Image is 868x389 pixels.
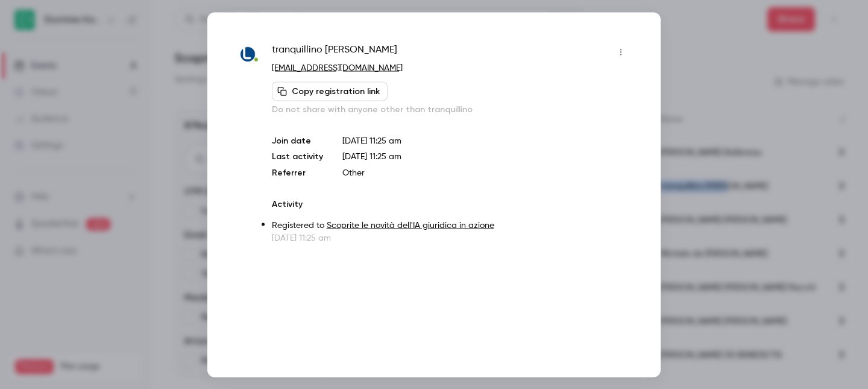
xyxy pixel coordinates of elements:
p: Join date [272,134,323,147]
span: tranquillino [PERSON_NAME] [272,42,397,62]
span: [DATE] 11:25 am [342,152,401,160]
button: Copy registration link [272,81,388,101]
p: Do not share with anyone other than tranquillino [272,103,631,115]
a: [EMAIL_ADDRESS][DOMAIN_NAME] [272,63,403,72]
p: [DATE] 11:25 am [342,134,631,147]
p: Registered to [272,219,631,232]
a: Scoprite le novità dell'IA giuridica in azione [327,221,494,229]
p: Referrer [272,166,323,179]
p: Other [342,166,631,179]
p: Last activity [272,150,323,163]
p: [DATE] 11:25 am [272,232,631,244]
p: Activity [272,198,631,210]
img: libero.it [237,43,260,66]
